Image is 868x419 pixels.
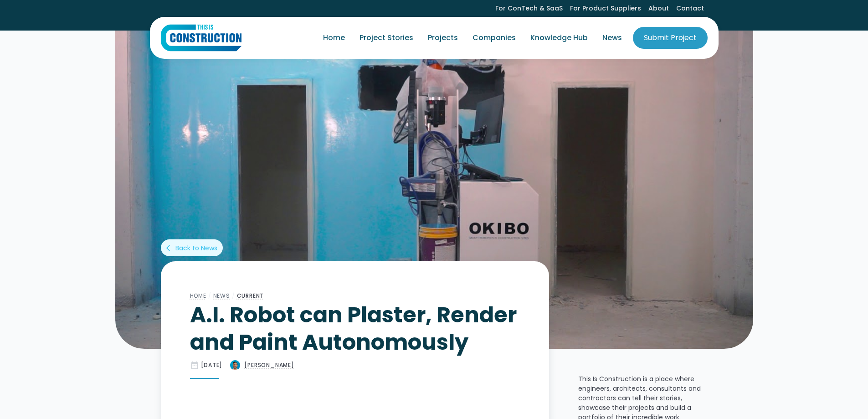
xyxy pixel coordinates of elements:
a: Current [237,292,264,300]
div: Back to News [175,243,217,253]
img: A.I. Robot can Plaster, Render and Paint Autonomously [230,360,241,371]
a: Home [316,25,352,51]
a: Submit Project [633,27,708,49]
a: [PERSON_NAME] [230,360,294,371]
img: A.I. Robot can Plaster, Render and Paint Autonomously [115,30,753,349]
a: Project Stories [352,25,421,51]
a: home [161,24,241,52]
a: Projects [421,25,465,51]
a: Knowledge Hub [523,25,595,51]
a: arrow_back_iosBack to News [161,239,223,256]
img: This Is Construction Logo [161,24,241,52]
div: [DATE] [201,361,223,369]
h1: A.I. Robot can Plaster, Render and Paint Autonomously [190,301,520,356]
a: Home [190,292,206,300]
div: Submit Project [644,32,697,43]
a: Companies [465,25,523,51]
a: News [213,292,230,300]
div: arrow_back_ios [166,243,174,253]
div: / [206,290,213,301]
a: News [595,25,629,51]
div: [PERSON_NAME] [244,361,294,369]
div: / [230,290,237,301]
div: date_range [190,361,199,370]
